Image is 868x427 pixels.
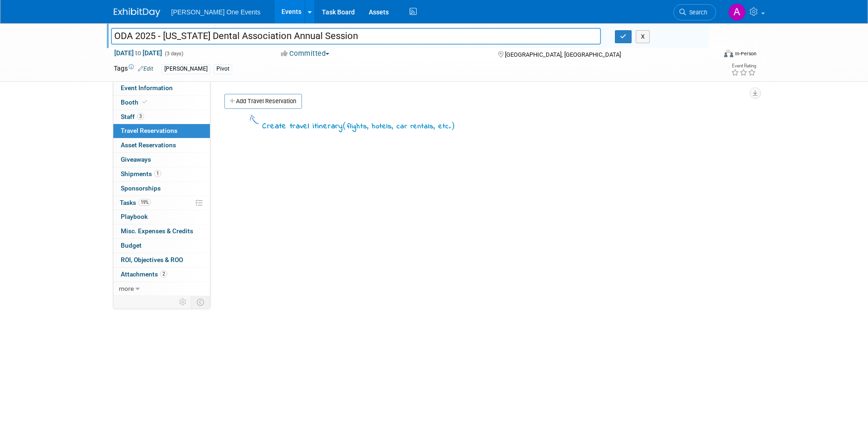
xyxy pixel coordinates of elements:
[113,96,210,110] a: Booth
[505,51,621,58] span: [GEOGRAPHIC_DATA], [GEOGRAPHIC_DATA]
[137,113,144,120] span: 3
[121,256,183,263] span: ROI, Objectives & ROO
[636,30,650,43] button: X
[224,94,302,109] a: Add Travel Reservation
[119,285,134,292] span: more
[113,124,210,138] a: Travel Reservations
[143,99,147,105] i: Booth reservation complete
[214,64,232,74] div: Pivot
[114,8,160,17] img: ExhibitDay
[162,64,210,74] div: [PERSON_NAME]
[171,8,261,16] span: [PERSON_NAME] One Events
[113,81,210,95] a: Event Information
[164,51,183,57] span: (3 days)
[160,270,167,277] span: 2
[686,9,707,16] span: Search
[134,49,143,57] span: to
[121,141,176,149] span: Asset Reservations
[154,170,161,177] span: 1
[121,242,142,249] span: Budget
[113,239,210,253] a: Budget
[343,121,347,130] span: (
[661,48,757,62] div: Event Format
[262,120,455,132] div: Create travel itinerary
[113,196,210,210] a: Tasks19%
[120,199,151,206] span: Tasks
[113,182,210,196] a: Sponsorships
[121,156,151,163] span: Giveaways
[451,121,455,130] span: )
[347,121,451,131] span: flights, hotels, car rentals, etc.
[113,253,210,267] a: ROI, Objectives & ROO
[728,3,746,21] img: Amanda Bartschi
[113,268,210,282] a: Attachments2
[735,50,757,57] div: In-Person
[121,170,161,177] span: Shipments
[731,64,756,68] div: Event Rating
[121,113,144,120] span: Staff
[191,296,210,308] td: Toggle Event Tabs
[113,282,210,296] a: more
[113,224,210,238] a: Misc. Expenses & Credits
[114,64,153,74] td: Tags
[121,213,148,220] span: Playbook
[113,210,210,224] a: Playbook
[121,99,149,106] span: Booth
[114,49,163,57] span: [DATE] [DATE]
[138,199,151,206] span: 19%
[175,296,191,308] td: Personalize Event Tab Strip
[121,227,193,235] span: Misc. Expenses & Credits
[138,66,153,72] a: Edit
[673,4,716,20] a: Search
[113,138,210,152] a: Asset Reservations
[113,153,210,167] a: Giveaways
[121,270,167,278] span: Attachments
[113,110,210,124] a: Staff3
[278,49,333,59] button: Committed
[113,167,210,181] a: Shipments1
[724,50,733,57] img: Format-Inperson.png
[121,84,173,92] span: Event Information
[121,184,161,192] span: Sponsorships
[121,127,177,134] span: Travel Reservations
